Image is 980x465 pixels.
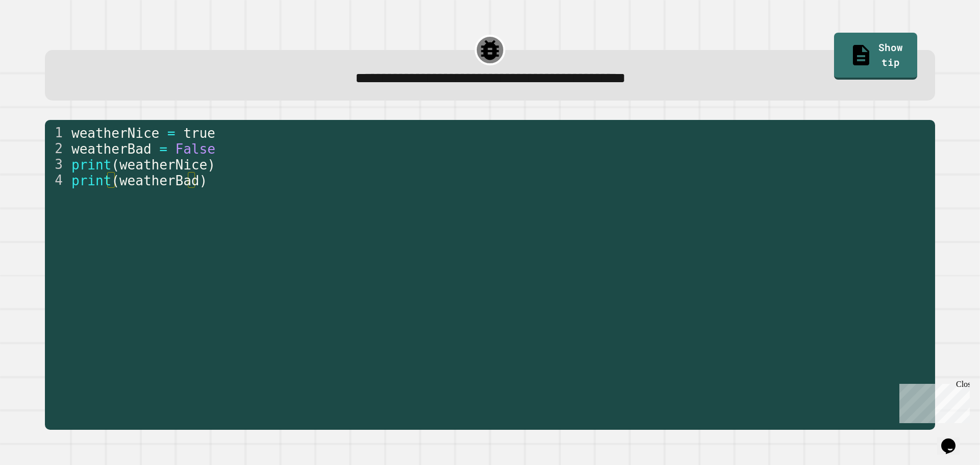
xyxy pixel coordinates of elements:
[45,173,69,188] div: 4
[45,141,69,157] div: 2
[834,33,917,80] a: Show tip
[119,173,200,188] span: weatherBad
[111,173,119,188] span: (
[207,157,215,173] span: )
[895,380,970,423] iframe: chat widget
[167,126,175,141] span: =
[71,141,152,157] span: weatherBad
[45,157,69,173] div: 3
[71,173,111,188] span: print
[111,157,119,173] span: (
[119,157,207,173] span: weatherNice
[45,125,69,141] div: 1
[937,424,970,455] iframe: chat widget
[71,157,111,173] span: print
[183,126,215,141] span: true
[4,4,70,65] div: Chat with us now!Close
[175,141,215,157] span: False
[71,126,159,141] span: weatherNice
[159,141,167,157] span: =
[199,173,207,188] span: )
